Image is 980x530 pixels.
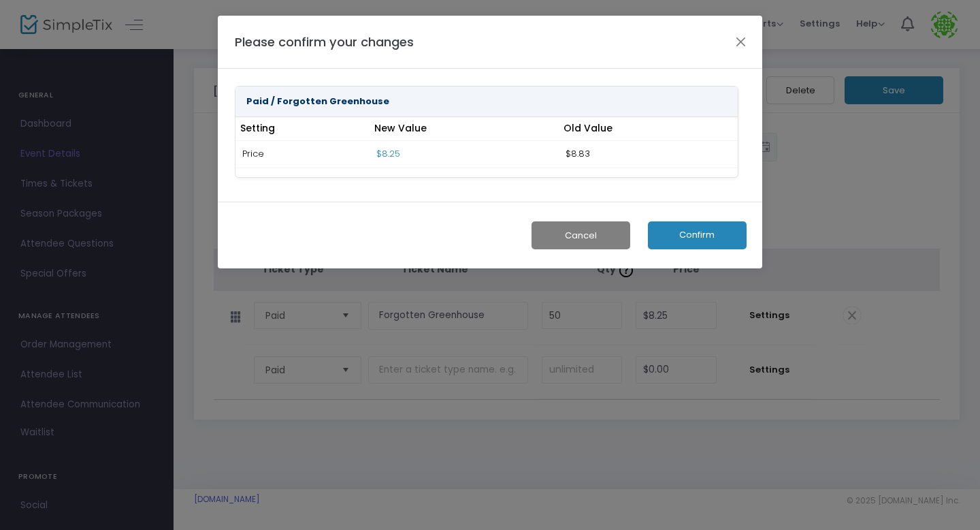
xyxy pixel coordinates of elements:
td: $8.83 [559,140,738,168]
h4: Please confirm your changes [235,33,414,51]
td: Price [235,140,370,168]
button: Close [732,33,750,50]
td: $8.25 [370,140,559,168]
th: New Value [370,117,559,141]
button: Confirm [648,221,747,249]
th: Setting [235,117,370,141]
button: Cancel [532,221,630,249]
strong: Paid / Forgotten Greenhouse [246,95,389,108]
th: Old Value [559,117,738,141]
